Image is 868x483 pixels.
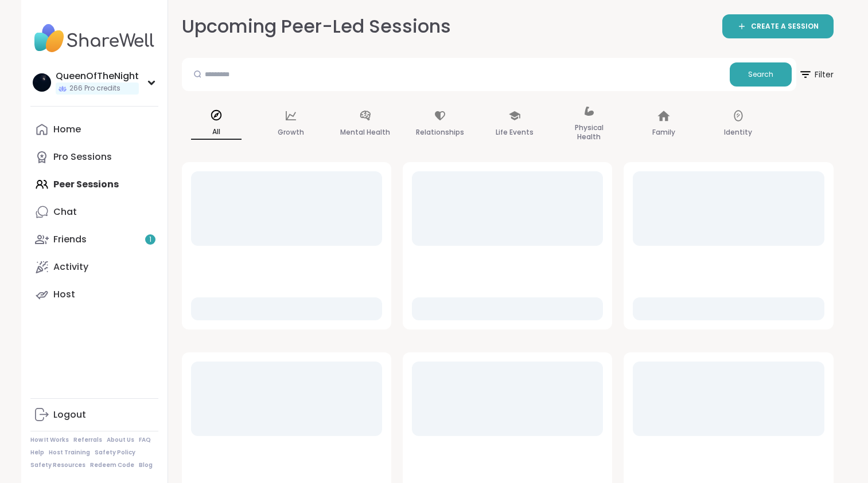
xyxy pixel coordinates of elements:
p: All [191,125,242,140]
a: Help [30,449,44,457]
p: Family [652,125,675,139]
span: 266 Pro credits [69,84,120,93]
div: Friends [53,233,87,246]
div: Host [53,288,75,301]
button: Search [730,62,792,87]
span: Search [748,69,773,80]
p: Relationships [416,125,464,139]
h2: Upcoming Peer-Led Sessions [182,14,451,40]
a: Logout [30,401,158,429]
a: Home [30,116,158,143]
p: Physical Health [564,121,614,144]
div: Home [53,123,81,136]
div: Pro Sessions [53,151,112,163]
a: How It Works [30,436,69,444]
a: Referrals [73,436,102,444]
div: Activity [53,261,88,273]
a: Friends1 [30,226,158,253]
a: Host [30,281,158,308]
img: QueenOfTheNight [33,73,51,92]
p: Growth [278,125,304,139]
a: Blog [139,461,153,469]
a: Safety Resources [30,461,85,469]
button: Filter [799,58,834,91]
span: 1 [149,235,151,245]
a: Chat [30,198,158,226]
div: Chat [53,206,77,218]
div: Logout [53,409,86,421]
a: FAQ [139,436,151,444]
a: CREATE A SESSION [722,14,834,38]
span: Filter [799,61,834,88]
span: CREATE A SESSION [751,22,819,32]
a: About Us [107,436,134,444]
a: Activity [30,253,158,281]
p: Mental Health [340,125,390,139]
a: Host Training [49,449,90,457]
img: ShareWell Nav Logo [30,18,158,58]
p: Identity [724,125,752,139]
p: Life Events [496,125,534,139]
a: Safety Policy [95,449,135,457]
a: Pro Sessions [30,143,158,171]
a: Redeem Code [90,461,134,469]
div: QueenOfTheNight [56,70,139,83]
